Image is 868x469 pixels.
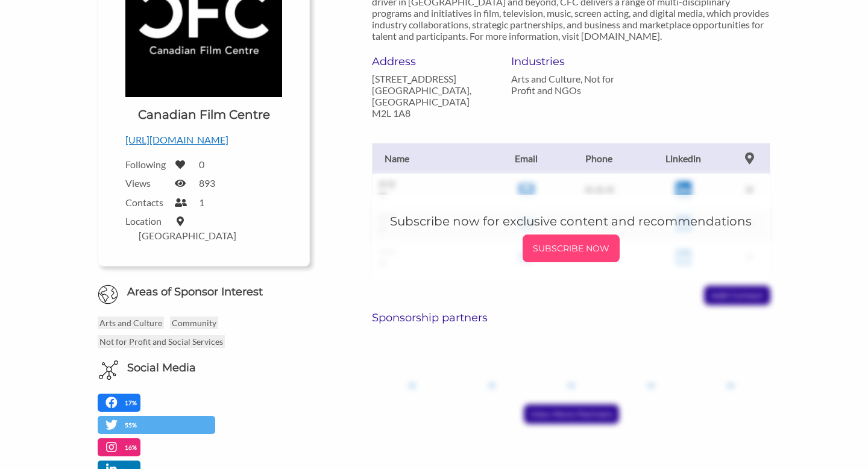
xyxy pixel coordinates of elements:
[125,215,168,227] label: Location
[138,106,270,123] h1: Canadian Film Centre
[125,442,140,453] p: 16%
[372,73,492,84] p: [STREET_ADDRESS]
[493,143,560,174] th: Email
[98,316,164,329] p: Arts and Culture
[372,55,492,68] h6: Address
[139,230,236,241] label: [GEOGRAPHIC_DATA]
[89,285,319,300] h6: Areas of Sponsor Interest
[372,311,770,324] h6: Sponsorship partners
[560,143,638,174] th: Phone
[199,177,215,189] label: 893
[199,159,204,170] label: 0
[373,143,493,174] th: Name
[390,234,752,262] a: SUBSCRIBE NOW
[372,107,492,119] p: M2L 1A8
[170,316,218,329] p: Community
[511,73,632,96] p: Arts and Culture, Not for Profit and NGOs
[125,159,168,170] label: Following
[638,143,729,174] th: Linkedin
[98,285,118,305] img: Globe Icon
[125,177,168,189] label: Views
[125,132,282,148] p: [URL][DOMAIN_NAME]
[390,213,752,230] h5: Subscribe now for exclusive content and recommendations
[127,360,196,376] h6: Social Media
[125,197,168,208] label: Contacts
[98,335,225,348] p: Not for Profit and Social Services
[99,360,118,380] img: Social Media Icon
[125,397,140,409] p: 17%
[511,55,632,68] h6: Industries
[199,197,204,208] label: 1
[372,84,492,107] p: [GEOGRAPHIC_DATA], [GEOGRAPHIC_DATA]
[125,420,140,431] p: 55%
[527,239,615,257] p: SUBSCRIBE NOW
